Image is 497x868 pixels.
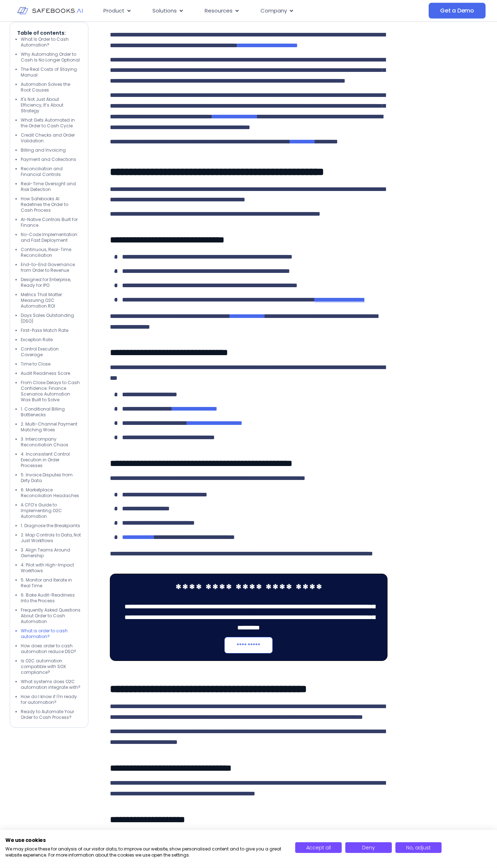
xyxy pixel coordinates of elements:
[5,846,284,858] p: We may place these for analysis of our visitor data, to improve our website, show personalised co...
[21,277,81,288] li: Designed for Enterprise, Ready for IPO
[21,380,81,403] li: From Close Delays to Cash Confidence: Finance Scenarios Automation Was Built to Solve
[21,532,81,544] li: 2. Map Controls to Data, Not Just Workflows
[21,371,81,376] li: Audit Readiness Score
[21,67,81,78] li: The Real Costs of Staying Manual
[21,52,81,63] li: Why Automating Order to Cash Is No Longer Optional
[21,472,81,484] li: 5. Invoice Disputes from Dirty Data
[21,487,81,499] li: 6. Marketplace Reconciliation Headaches
[21,406,81,418] li: 1. Conditional Billing Bottlenecks
[21,502,81,519] li: A CFO’s Guide to Implementing O2C Automation
[395,842,442,853] button: Adjust cookie preferences
[429,3,486,19] a: Get a Demo
[98,4,378,18] div: Menu Toggle
[440,7,474,14] span: Get a Demo
[21,181,81,192] li: Real-Time Oversight and Risk Detection
[362,844,375,851] span: Deny
[21,217,81,228] li: AI-Native Controls Built for Finance
[21,562,81,574] li: 4. Pilot with High-Impact Workflows
[21,292,81,309] li: Metrics That Matter: Measuring O2C Automation ROI
[295,842,342,853] button: Accept all cookies
[21,147,81,153] li: Billing and Invoicing
[21,247,81,258] li: Continuous, Real-Time Reconciliation
[21,679,81,690] li: What systems does O2C automation integrate with?
[345,842,392,853] button: Deny all cookies
[21,97,81,114] li: It's Not Just About Efficiency, It’s About Strategy
[21,523,81,529] li: 1. Diagnose the Breakpoints
[21,436,81,448] li: 3. Intercompany Reconciliation Chaos
[21,117,81,129] li: What Gets Automated in the Order to Cash Cycle
[21,421,81,433] li: 2. Multi-Channel Payment Matching Woes
[21,82,81,93] li: Automation Solves the Root Causes
[260,7,287,15] span: Company
[17,29,81,36] p: Table of contents:
[98,4,378,18] nav: Menu
[306,844,331,851] span: Accept all
[406,844,430,851] span: No, adjust
[21,166,81,177] li: Reconciliation and Financial Controls
[21,346,81,358] li: Control Execution Coverage
[21,157,81,162] li: Payment and Collections
[152,7,177,15] span: Solutions
[21,628,81,639] li: What is order to cash automation?
[21,577,81,589] li: 5. Monitor and Iterate in Real Time
[21,451,81,469] li: 4. Inconsistent Control Execution in Order Processes
[5,837,284,843] h2: We use cookies
[21,313,81,324] li: Days Sales Outstanding (DSO)
[21,328,81,333] li: First-Pass Match Rate
[21,262,81,273] li: End-to-End Governance from Order to Revenue
[21,658,81,675] li: Is O2C automation compatible with SOX compliance?
[21,232,81,243] li: No-Code Implementation and Fast Deployment
[21,337,81,343] li: Exception Rate
[21,709,81,720] li: Ready to Automate Your Order to Cash Process?
[21,592,81,604] li: 6. Bake Audit-Readiness Into the Process
[21,694,81,705] li: How do I know if I'm ready for automation?
[21,36,81,48] li: What Is Order to Cash Automation?
[205,7,233,15] span: Resources
[21,132,81,144] li: Credit Checks and Order Validation
[21,643,81,654] li: How does order to cash automation reduce DSO?
[21,607,81,624] li: Frequently Asked Questions About Order to Cash Automation
[21,547,81,559] li: 3. Align Teams Around Ownership
[103,7,125,15] span: Product
[21,196,81,213] li: How Safebooks AI Redefines the Order to Cash Process
[21,361,81,367] li: Time to Close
